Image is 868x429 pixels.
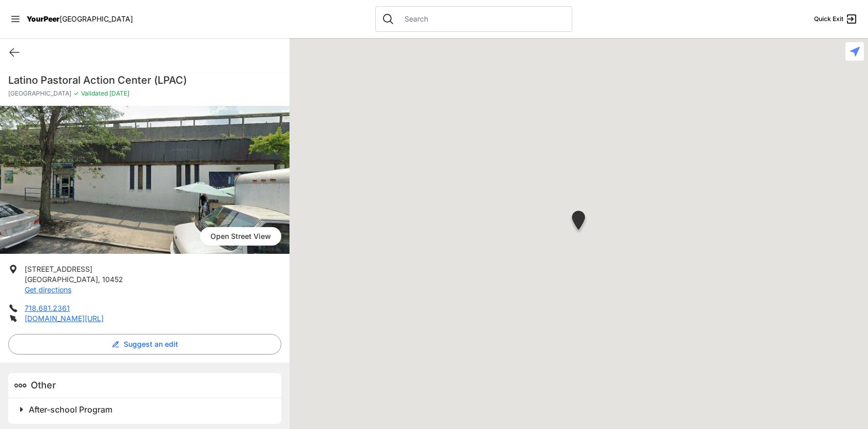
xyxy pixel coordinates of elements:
[81,89,108,97] span: Validated
[31,380,56,390] span: Other
[25,285,71,294] a: Get directions
[25,265,92,273] span: [STREET_ADDRESS]
[398,14,566,24] input: Search
[8,73,281,87] h1: Latino Pastoral Action Center (LPAC)
[98,275,100,284] span: ,
[814,13,858,25] a: Quick Exit
[108,89,129,97] span: [DATE]
[29,404,112,415] span: After-school Program
[102,275,123,284] span: 10452
[8,334,281,355] button: Suggest an edit
[60,14,133,23] span: [GEOGRAPHIC_DATA]
[27,16,133,22] a: YourPeer[GEOGRAPHIC_DATA]
[25,304,70,312] a: 718.681.2361
[25,314,104,323] a: [DOMAIN_NAME][URL]
[124,339,178,349] span: Suggest an edit
[25,275,98,284] span: [GEOGRAPHIC_DATA]
[8,89,71,98] span: [GEOGRAPHIC_DATA]
[27,14,60,23] span: YourPeer
[814,15,843,23] span: Quick Exit
[200,227,281,246] a: Open Street View
[73,89,79,98] span: ✓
